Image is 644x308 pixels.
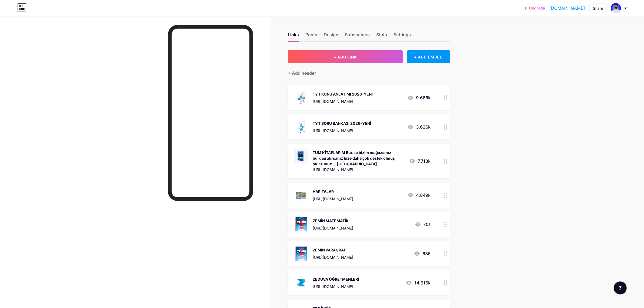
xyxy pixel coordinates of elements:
[333,55,357,59] span: + ADD LINK
[305,31,317,41] div: Posts
[294,149,308,163] img: TÜM KİTAPLARIM Burası bizim mağazamız burdan alırsanız bize daha çok destek olmuş olursunuz ... T...
[313,225,353,231] div: [URL][DOMAIN_NAME]
[313,99,373,104] div: [URL][DOMAIN_NAME]
[324,31,338,41] div: Design
[414,250,431,257] div: 636
[313,150,405,167] div: TÜM KİTAPLARIM Burası bizim mağazamız burdan alırsanız bize daha çok destek olmuş olursunuz ... [...
[294,91,308,105] img: TYT KONU ANLATIMI 2026-YENİ
[407,94,431,101] div: 9.665k
[611,3,621,13] img: Yunus TURAN
[294,276,308,290] img: ZEDUVA ÖĞRETMENLERİ
[294,120,308,134] img: TYT SORU BANKASI 2026-YENİ
[294,217,308,231] img: ZEMİN MATEMATİK
[313,128,371,133] div: [URL][DOMAIN_NAME]
[313,284,359,289] div: [URL][DOMAIN_NAME]
[409,158,431,164] div: 7.713k
[313,218,353,224] div: ZEMİN MATEMATİK
[407,192,431,198] div: 4.849k
[288,50,403,63] button: + ADD LINK
[313,120,371,126] div: TYT SORU BANKASI 2026-YENİ
[288,70,316,76] div: + Add header
[406,280,431,286] div: 14.616k
[345,31,370,41] div: Subscribers
[313,276,359,282] div: ZEDUVA ÖĞRETMENLERİ
[394,31,411,41] div: Settings
[288,31,299,41] div: Links
[407,124,431,130] div: 3.626k
[376,31,387,41] div: Stats
[593,5,603,11] div: Share
[313,167,405,172] div: [URL][DOMAIN_NAME]
[415,221,431,228] div: 701
[294,247,308,261] img: ZEMİN PARAGRAF
[313,247,353,253] div: ZEMİN PARAGRAF
[313,254,353,260] div: [URL][DOMAIN_NAME]
[524,6,545,10] a: Upgrade
[407,50,450,63] div: + ADD EMBED
[313,196,353,202] div: [URL][DOMAIN_NAME]
[313,91,373,97] div: TYT KONU ANLATIMI 2026-YENİ
[549,5,585,11] a: [DOMAIN_NAME]
[294,188,308,202] img: HARİTALAR
[313,189,353,194] div: HARİTALAR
